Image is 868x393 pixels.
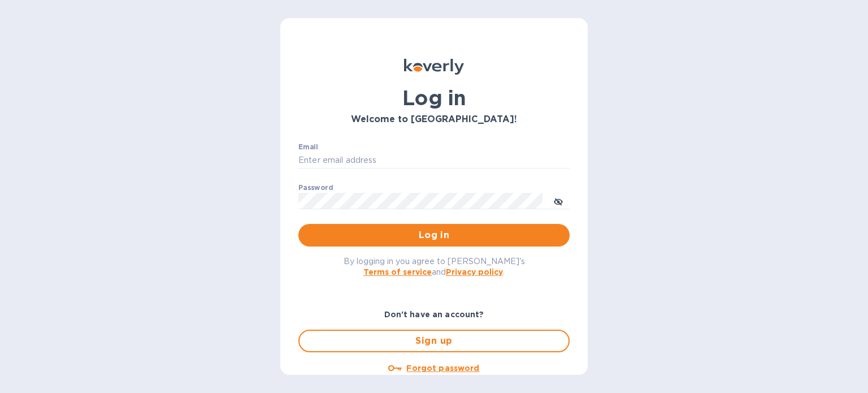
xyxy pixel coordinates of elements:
[547,189,570,212] button: toggle password visibility
[384,310,484,319] b: Don't have an account?
[298,224,570,247] button: Log in
[298,184,333,191] label: Password
[307,228,561,242] span: Log in
[309,334,559,348] span: Sign up
[406,364,479,373] u: Forgot password
[298,114,570,125] h3: Welcome to [GEOGRAPHIC_DATA]!
[298,86,570,110] h1: Log in
[344,257,525,277] span: By logging in you agree to [PERSON_NAME]'s and .
[298,330,570,352] button: Sign up
[298,152,570,169] input: Enter email address
[363,267,432,277] a: Terms of service
[446,267,503,277] a: Privacy policy
[404,59,464,75] img: Koverly
[298,144,318,150] label: Email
